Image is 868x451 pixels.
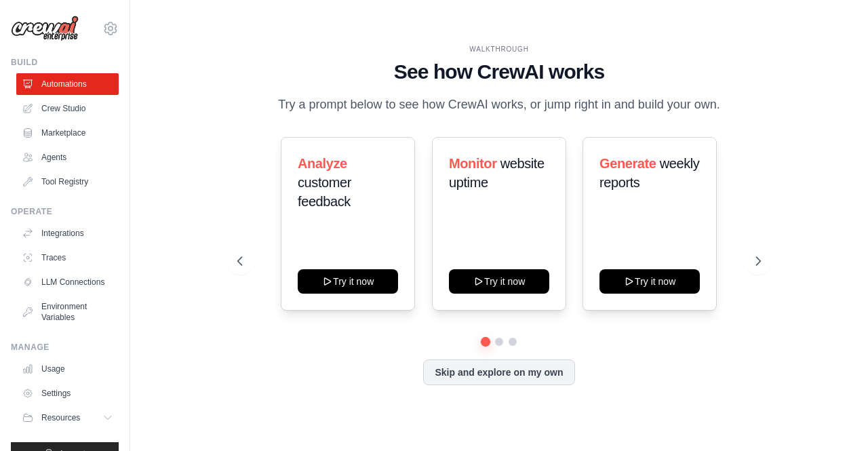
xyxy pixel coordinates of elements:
[16,98,119,119] a: Crew Studio
[237,60,760,84] h1: See how CrewAI works
[271,95,727,115] p: Try a prompt below to see how CrewAI works, or jump right in and build your own.
[449,269,549,294] button: Try it now
[16,407,119,429] button: Resources
[599,156,656,171] span: Generate
[599,269,700,294] button: Try it now
[16,171,119,193] a: Tool Registry
[16,296,119,328] a: Environment Variables
[16,247,119,269] a: Traces
[449,156,497,171] span: Monitor
[16,271,119,293] a: LLM Connections
[16,358,119,380] a: Usage
[11,57,119,68] div: Build
[237,44,760,54] div: WALKTHROUGH
[11,206,119,217] div: Operate
[16,383,119,404] a: Settings
[298,156,347,171] span: Analyze
[11,16,79,41] img: Logo
[599,156,699,190] span: weekly reports
[16,73,119,95] a: Automations
[449,156,545,190] span: website uptime
[16,222,119,244] a: Integrations
[16,122,119,144] a: Marketplace
[41,412,80,423] span: Resources
[423,359,574,385] button: Skip and explore on my own
[298,175,351,209] span: customer feedback
[16,146,119,168] a: Agents
[298,269,398,294] button: Try it now
[11,342,119,353] div: Manage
